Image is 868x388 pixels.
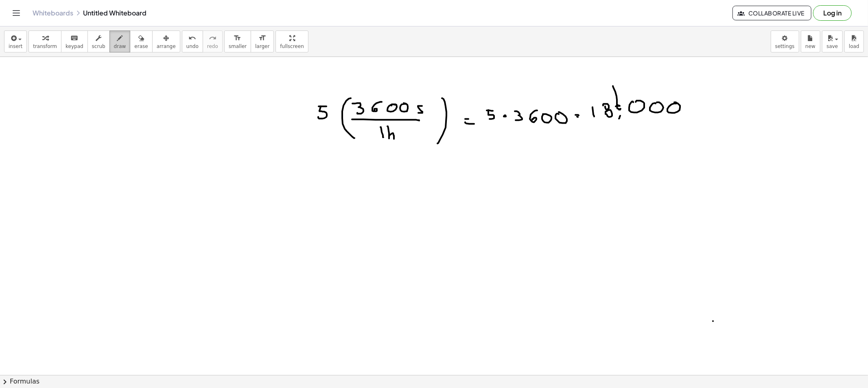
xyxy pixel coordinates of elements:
span: transform [33,44,57,49]
span: arrange [157,44,176,49]
button: scrub [87,31,110,52]
button: undoundo [182,31,203,52]
span: redo [207,44,218,49]
button: load [844,31,864,52]
button: redoredo [203,31,223,52]
span: Collaborate Live [739,9,805,17]
button: Toggle navigation [10,7,23,20]
i: redo [209,33,216,43]
button: draw [109,31,131,52]
button: Collaborate Live [732,6,811,20]
span: scrub [92,44,105,49]
button: format_sizelarger [251,31,274,52]
button: erase [130,31,152,52]
span: erase [134,44,148,49]
button: transform [28,31,61,52]
span: smaller [229,44,247,49]
span: fullscreen [280,44,304,49]
span: draw [114,44,126,49]
span: insert [9,44,22,49]
button: keyboardkeypad [61,31,88,52]
button: Log in [813,5,852,21]
button: fullscreen [275,31,308,52]
button: new [801,31,820,52]
span: save [826,44,838,49]
span: new [805,44,816,49]
span: settings [775,44,795,49]
i: format_size [234,33,241,43]
a: Whiteboards [33,9,73,17]
span: keypad [66,44,83,49]
i: undo [188,33,196,43]
button: insert [4,31,27,52]
button: format_sizesmaller [224,31,251,52]
i: format_size [258,33,266,43]
span: load [849,44,859,49]
button: settings [771,31,799,52]
span: undo [186,44,199,49]
span: larger [255,44,269,49]
i: keyboard [70,33,78,43]
button: arrange [152,31,180,52]
button: save [822,31,843,52]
